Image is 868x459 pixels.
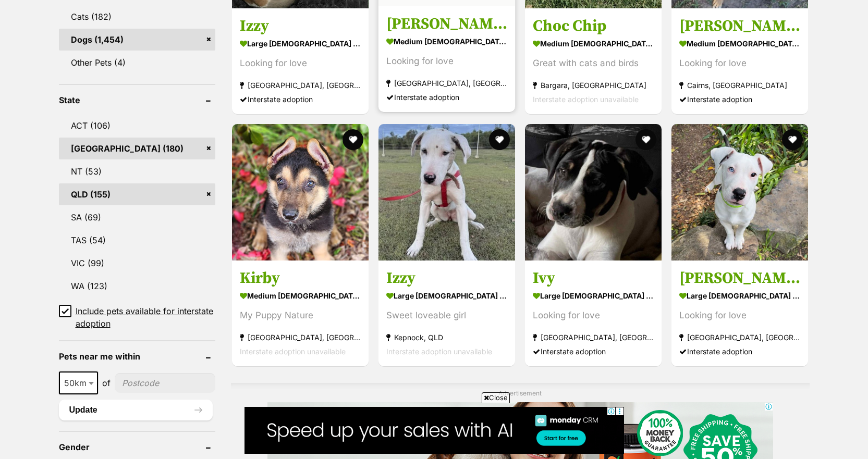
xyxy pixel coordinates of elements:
h3: Kirby [240,268,361,288]
a: Ivy large [DEMOGRAPHIC_DATA] Dog Looking for love [GEOGRAPHIC_DATA], [GEOGRAPHIC_DATA] Interstate... [525,260,662,366]
h3: Izzy [386,268,507,288]
a: Kirby medium [DEMOGRAPHIC_DATA] Dog My Puppy Nature [GEOGRAPHIC_DATA], [GEOGRAPHIC_DATA] Intersta... [232,260,369,366]
strong: large [DEMOGRAPHIC_DATA] Dog [240,36,361,51]
input: postcode [115,373,215,393]
a: [GEOGRAPHIC_DATA] (180) [59,138,215,159]
div: Sweet loveable girl [386,308,507,322]
a: QLD (155) [59,183,215,205]
button: Update [59,400,213,420]
div: Looking for love [679,56,800,70]
header: State [59,95,215,105]
strong: Cairns, [GEOGRAPHIC_DATA] [679,78,800,92]
button: favourite [343,129,363,150]
div: Interstate adoption [240,92,361,106]
strong: [GEOGRAPHIC_DATA], [GEOGRAPHIC_DATA] [386,76,507,90]
span: Interstate adoption unavailable [533,95,639,104]
span: Include pets available for interstate adoption [76,305,215,330]
strong: medium [DEMOGRAPHIC_DATA] Dog [240,288,361,303]
strong: Kepnock, QLD [386,330,507,344]
span: Interstate adoption unavailable [386,347,492,356]
div: Looking for love [533,308,654,322]
strong: [GEOGRAPHIC_DATA], [GEOGRAPHIC_DATA] [533,330,654,344]
header: Pets near me within [59,352,215,361]
div: Great with cats and birds [533,56,654,70]
div: My Puppy Nature [240,308,361,322]
iframe: Advertisement [244,407,624,454]
a: Dogs (1,454) [59,29,215,51]
img: Lucy - Mixed breed Dog [671,124,808,260]
div: Looking for love [386,54,507,68]
button: favourite [489,129,510,150]
h3: [PERSON_NAME] [386,14,507,34]
span: Close [482,392,510,403]
strong: [GEOGRAPHIC_DATA], [GEOGRAPHIC_DATA] [240,330,361,344]
strong: Bargara, [GEOGRAPHIC_DATA] [533,78,654,92]
div: Interstate adoption [679,92,800,106]
img: Kirby - German Shepherd Dog [232,124,369,260]
h3: Izzy [240,16,361,36]
a: [PERSON_NAME] large [DEMOGRAPHIC_DATA] Dog Looking for love [GEOGRAPHIC_DATA], [GEOGRAPHIC_DATA] ... [671,260,808,366]
a: TAS (54) [59,229,215,251]
h3: Choc Chip [533,16,654,36]
span: of [102,377,111,389]
a: SA (69) [59,206,215,228]
div: Interstate adoption [679,344,800,358]
h3: Ivy [533,268,654,288]
span: Interstate adoption unavailable [240,347,346,356]
a: [PERSON_NAME] medium [DEMOGRAPHIC_DATA] Dog Looking for love Cairns, [GEOGRAPHIC_DATA] Interstate... [671,8,808,114]
button: favourite [635,129,656,150]
div: Looking for love [679,308,800,322]
a: NT (53) [59,160,215,182]
a: Izzy large [DEMOGRAPHIC_DATA] Dog Looking for love [GEOGRAPHIC_DATA], [GEOGRAPHIC_DATA] Interstat... [232,8,369,114]
h3: [PERSON_NAME] [679,268,800,288]
a: Other Pets (4) [59,52,215,73]
header: Gender [59,442,215,452]
div: Looking for love [240,56,361,70]
h3: [PERSON_NAME] [679,16,800,36]
button: favourite [783,129,803,150]
strong: large [DEMOGRAPHIC_DATA] Dog [386,288,507,303]
img: Ivy - Shar Pei Dog [525,124,662,260]
strong: [GEOGRAPHIC_DATA], [GEOGRAPHIC_DATA] [240,78,361,92]
div: Interstate adoption [533,344,654,358]
a: [PERSON_NAME] medium [DEMOGRAPHIC_DATA] Dog Looking for love [GEOGRAPHIC_DATA], [GEOGRAPHIC_DATA]... [378,6,515,112]
div: Interstate adoption [386,90,507,104]
strong: large [DEMOGRAPHIC_DATA] Dog [679,288,800,303]
a: Choc Chip medium [DEMOGRAPHIC_DATA] Dog Great with cats and birds Bargara, [GEOGRAPHIC_DATA] Inte... [525,8,662,114]
img: Izzy - Bull Arab Dog [378,124,515,260]
a: VIC (99) [59,252,215,274]
strong: [GEOGRAPHIC_DATA], [GEOGRAPHIC_DATA] [679,330,800,344]
strong: medium [DEMOGRAPHIC_DATA] Dog [386,34,507,49]
a: Izzy large [DEMOGRAPHIC_DATA] Dog Sweet loveable girl Kepnock, QLD Interstate adoption unavailable [378,260,515,366]
strong: large [DEMOGRAPHIC_DATA] Dog [533,288,654,303]
a: WA (123) [59,275,215,297]
strong: medium [DEMOGRAPHIC_DATA] Dog [679,36,800,51]
a: Include pets available for interstate adoption [59,305,215,330]
a: ACT (106) [59,115,215,137]
span: 50km [60,376,97,390]
a: Cats (182) [59,6,215,28]
span: 50km [59,371,98,394]
strong: medium [DEMOGRAPHIC_DATA] Dog [533,36,654,51]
